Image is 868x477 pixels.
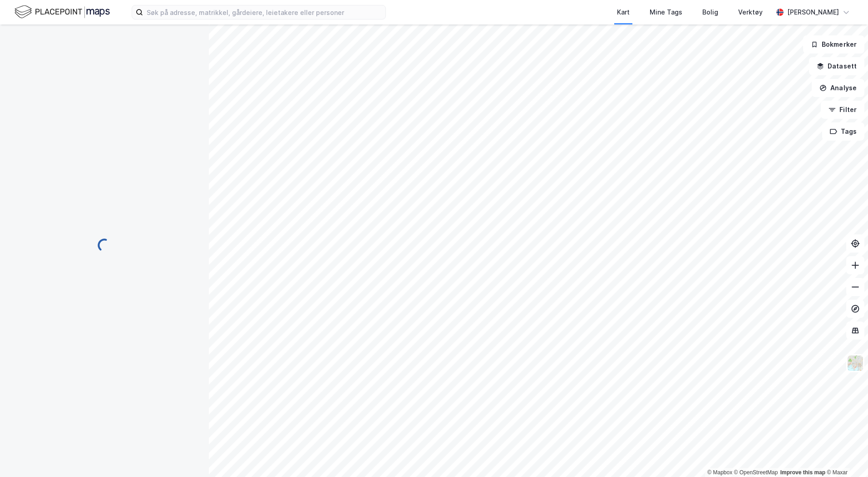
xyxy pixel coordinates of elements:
[821,101,864,119] button: Filter
[809,57,864,75] button: Datasett
[823,433,868,477] iframe: Chat Widget
[803,35,864,54] button: Bokmerker
[15,4,110,20] img: logo.f888ab2527a4732fd821a326f86c7f29.svg
[707,469,732,476] a: Mapbox
[738,7,763,18] div: Verktøy
[617,7,630,18] div: Kart
[650,7,682,18] div: Mine Tags
[847,355,864,372] img: Z
[780,469,825,476] a: Improve this map
[143,5,385,19] input: Søk på adresse, matrikkel, gårdeiere, leietakere eller personer
[822,122,864,141] button: Tags
[812,79,864,97] button: Analyse
[97,238,112,253] img: spinner.a6d8c91a73a9ac5275cf975e30b51cfb.svg
[734,469,778,476] a: OpenStreetMap
[823,433,868,477] div: Kontrollprogram for chat
[787,7,839,18] div: [PERSON_NAME]
[702,7,718,18] div: Bolig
